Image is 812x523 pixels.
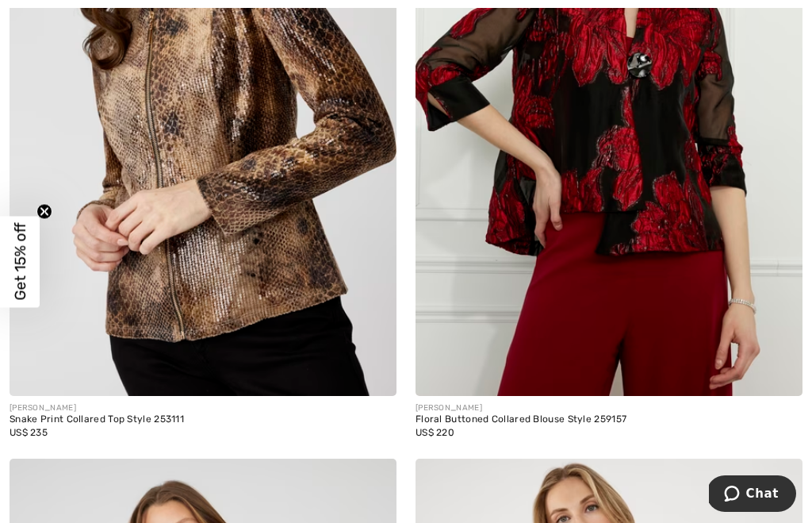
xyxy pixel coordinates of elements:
[416,402,802,414] div: [PERSON_NAME]
[709,475,796,515] iframe: Opens a widget where you can chat to one of our agents
[10,427,48,438] span: US$ 235
[416,414,802,425] div: Floral Buttoned Collared Blouse Style 259157
[36,203,52,219] button: Close teaser
[416,427,454,438] span: US$ 220
[10,414,396,425] div: Snake Print Collared Top Style 253111
[11,223,29,301] span: Get 15% off
[10,402,396,414] div: [PERSON_NAME]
